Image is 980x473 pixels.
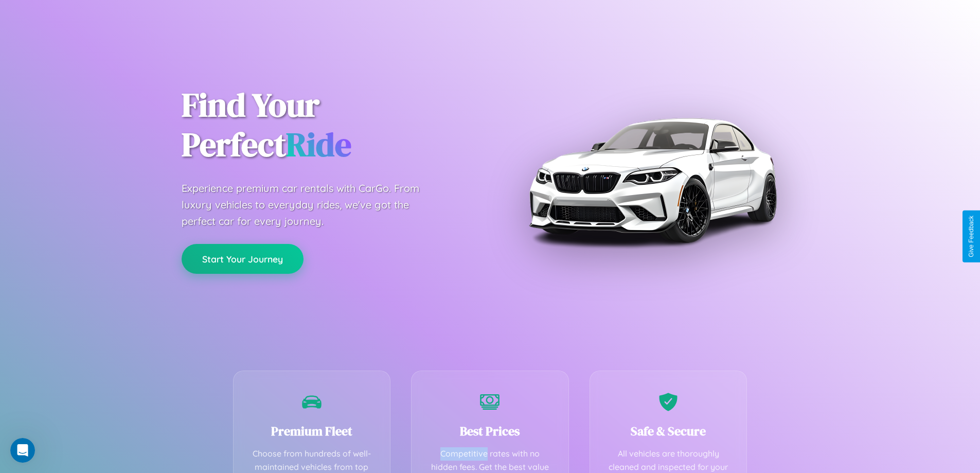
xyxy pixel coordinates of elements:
h3: Safe & Secure [605,423,732,440]
iframe: Intercom live chat [10,438,35,463]
h3: Premium Fleet [249,423,375,440]
h1: Find Your Perfect [182,85,475,165]
span: Ride [286,122,351,167]
p: Experience premium car rentals with CarGo. From luxury vehicles to everyday rides, we've got the ... [182,180,439,230]
h3: Best Prices [427,423,553,440]
div: Give Feedback [968,216,975,257]
img: Premium BMW car rental vehicle [524,51,781,309]
button: Start Your Journey [182,244,304,274]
